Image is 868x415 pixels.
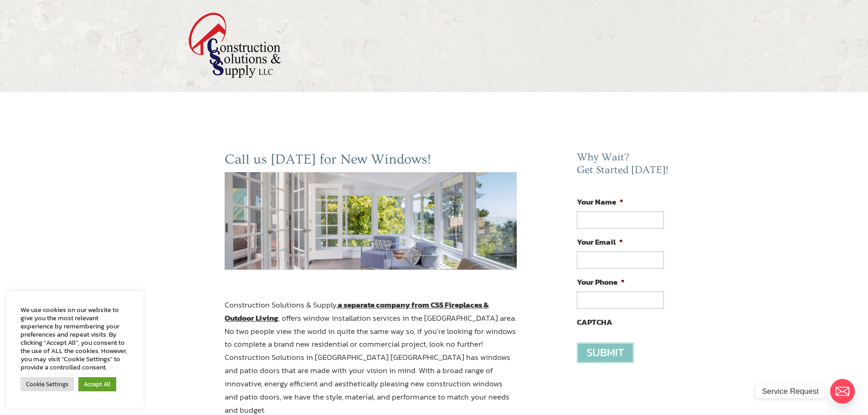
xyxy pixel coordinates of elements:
[225,151,517,172] h2: Call us [DATE] for New Windows!
[577,277,625,287] label: Your Phone
[577,151,671,181] h2: Why Wait? Get Started [DATE]!
[577,197,623,207] label: Your Name
[577,343,634,363] input: Submit
[21,377,74,391] a: Cookie Settings
[830,379,855,404] a: Email
[21,306,130,371] div: We use cookies on our website to give you the most relevant experience by remembering your prefer...
[78,377,116,391] a: Accept All
[225,299,489,324] strong: a separate company from CSS Fireplaces & Outdoor Living
[577,317,612,327] label: CAPTCHA
[188,12,281,78] img: logo
[577,237,623,247] label: Your Email
[225,172,517,270] img: windows-jacksonville-fl-ormond-beach-fl-construction-solutions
